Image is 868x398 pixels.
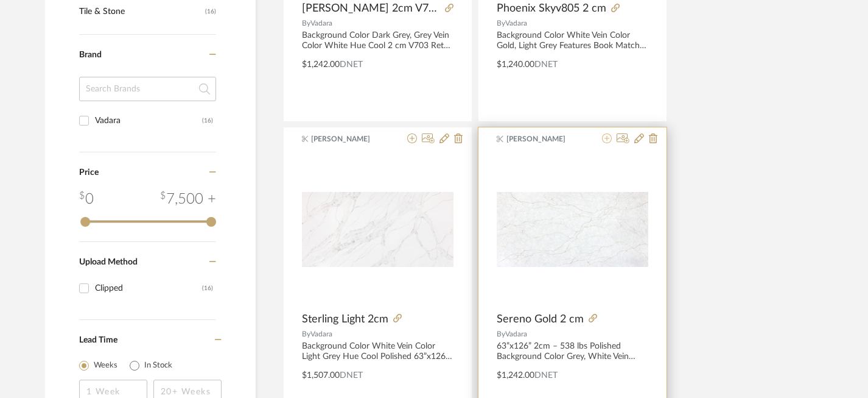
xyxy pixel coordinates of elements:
div: Vadara [95,111,202,130]
span: [PERSON_NAME] [311,133,388,144]
div: (16) [202,279,213,298]
span: By [302,20,310,27]
span: DNET [534,60,558,69]
div: Background Color White Vein Color Light Grey Hue Cool Polished 63”x126” Retail $2650 [302,341,453,362]
div: (16) [202,111,213,130]
label: Weeks [94,360,117,372]
span: Price [79,168,99,177]
span: By [302,330,310,338]
span: [PERSON_NAME] [506,133,583,144]
span: DNET [340,371,363,380]
div: 0 [79,188,94,210]
div: Background Color White Vein Color Gold, Light Grey Features Book Match 2 cm 538 lbs Polished 63x126" [497,30,648,51]
span: By [497,20,505,27]
span: Vadara [310,20,332,27]
span: [PERSON_NAME] 2cm V703 [302,2,440,15]
div: 63”x126” 2cm – 538 lbs Polished Background Color Grey, White Vein Color Grey, Taupe Retail $2175 [497,341,648,362]
img: Sterling Light 2cm [302,192,453,268]
span: Phoenix Skyv805 2 cm [497,2,606,15]
span: Sereno Gold 2 cm [497,313,584,326]
label: In Stock [144,360,172,372]
span: Vadara [505,20,527,27]
span: DNET [340,60,363,69]
span: DNET [534,371,558,380]
img: Sereno Gold 2 cm [497,192,648,268]
div: Clipped [95,279,202,298]
span: $1,242.00 [302,60,340,69]
span: Sterling Light 2cm [302,313,388,326]
div: 7,500 + [160,188,216,210]
span: $1,507.00 [302,371,340,380]
span: Brand [79,51,102,59]
span: $1,240.00 [497,60,534,69]
div: 0 [302,154,453,306]
input: Search Brands [79,77,216,101]
span: $1,242.00 [497,371,534,380]
span: Upload Method [79,258,138,266]
span: Vadara [505,330,527,338]
span: By [497,330,505,338]
span: Tile & Stone [79,1,202,22]
div: 0 [497,154,648,306]
div: Background Color Dark Grey, Grey Vein Color White Hue Cool 2 cm V703 Retail $2175 [302,30,453,51]
span: Vadara [310,330,332,338]
span: Lead Time [79,336,117,344]
span: (16) [205,2,216,21]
